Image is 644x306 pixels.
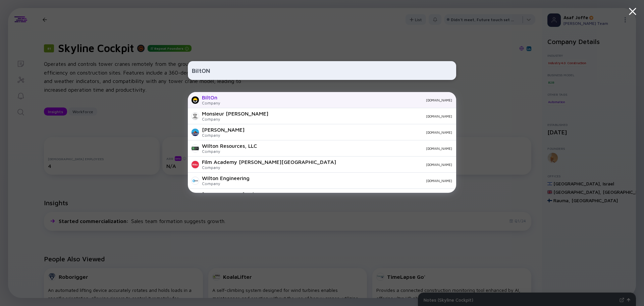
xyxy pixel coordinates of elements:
[255,179,452,183] div: [DOMAIN_NAME]
[225,98,452,102] div: [DOMAIN_NAME]
[202,165,336,170] div: Company
[341,163,452,167] div: [DOMAIN_NAME]
[202,94,220,100] div: BiltOn
[274,114,452,118] div: [DOMAIN_NAME]
[202,149,257,154] div: Company
[202,159,336,165] div: Film Academy [PERSON_NAME][GEOGRAPHIC_DATA]
[202,181,250,186] div: Company
[202,100,220,105] div: Company
[202,191,282,197] div: [PERSON_NAME] Industries, Inc.
[250,130,452,134] div: [DOMAIN_NAME]
[202,133,245,138] div: Company
[202,175,250,181] div: Wilton Engineering
[202,117,268,122] div: Company
[202,127,245,133] div: [PERSON_NAME]
[192,64,452,77] input: Search Company or Investor...
[202,143,257,149] div: Wilton Resources, LLC
[202,111,268,117] div: Monsieur [PERSON_NAME]
[262,146,452,150] div: [DOMAIN_NAME]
